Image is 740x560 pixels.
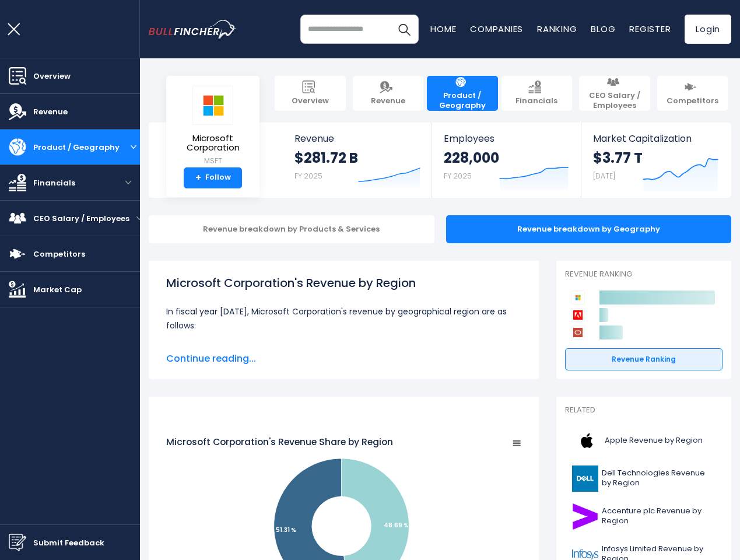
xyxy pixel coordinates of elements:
[294,149,358,167] strong: $281.72 B
[446,215,732,243] div: Revenue breakdown by Geography
[565,501,723,533] a: Accenture plc Revenue by Region
[593,171,615,181] small: [DATE]
[166,274,521,292] h1: Microsoft Corporation's Revenue by Region
[33,70,71,82] span: Overview
[275,76,346,111] a: Overview
[444,171,472,181] small: FY 2025
[565,405,723,415] p: Related
[149,215,434,243] div: Revenue breakdown by Products & Services
[427,76,498,111] a: Product / Geography
[184,167,242,188] a: +Follow
[571,308,585,322] img: Adobe competitors logo
[195,173,201,183] strong: +
[166,352,521,366] span: Continue reading...
[515,96,557,106] span: Financials
[685,15,731,44] a: Login
[602,468,716,488] span: Dell Technologies Revenue by Region
[585,91,644,111] span: CEO Salary / Employees
[565,269,723,279] p: Revenue Ranking
[353,76,424,111] a: Revenue
[292,96,329,106] span: Overview
[430,23,456,35] a: Home
[470,23,523,35] a: Companies
[33,537,104,549] span: Submit Feedback
[667,96,718,106] span: Competitors
[371,96,405,106] span: Revenue
[33,283,82,296] span: Market Cap
[33,141,120,153] span: Product / Geography
[166,436,393,448] tspan: Microsoft Corporation's Revenue Share by Region
[572,428,601,454] img: AAPL logo
[444,149,499,167] strong: 228,000
[581,123,730,198] a: Market Capitalization $3.77 T [DATE]
[33,177,75,189] span: Financials
[33,212,129,225] span: CEO Salary / Employees
[602,506,716,526] span: Accenture plc Revenue by Region
[175,85,251,167] a: Microsoft Corporation MSFT
[294,133,420,144] span: Revenue
[176,156,250,166] small: MSFT
[136,215,142,221] button: open menu
[294,171,322,181] small: FY 2025
[572,466,598,492] img: DELL logo
[591,23,615,35] a: Blog
[565,425,723,457] a: Apple Revenue by Region
[629,23,671,35] a: Register
[501,76,573,111] a: Financials
[178,342,213,355] b: Non Us:
[572,503,598,530] img: ACN logo
[384,521,409,530] text: 48.69 %
[283,123,432,198] a: Revenue $281.72 B FY 2025
[593,133,718,144] span: Market Capitalization
[117,180,140,185] button: open menu
[127,144,140,150] button: open menu
[565,348,723,370] a: Revenue Ranking
[579,76,650,111] a: CEO Salary / Employees
[537,23,577,35] a: Ranking
[433,91,492,111] span: Product / Geography
[33,248,85,260] span: Competitors
[571,290,585,304] img: Microsoft Corporation competitors logo
[33,106,68,118] span: Revenue
[565,463,723,495] a: Dell Technologies Revenue by Region
[657,76,728,111] a: Competitors
[176,134,250,153] span: Microsoft Corporation
[571,325,585,339] img: Oracle Corporation competitors logo
[390,15,419,44] button: Search
[593,149,643,167] strong: $3.77 T
[166,304,521,332] p: In fiscal year [DATE], Microsoft Corporation's revenue by geographical region are as follows:
[605,436,703,446] span: Apple Revenue by Region
[166,342,521,356] li: $137.18 B
[432,123,580,198] a: Employees 228,000 FY 2025
[149,20,236,38] a: Go to homepage
[149,20,236,38] img: bullfincher logo
[444,133,569,144] span: Employees
[276,526,296,534] text: 51.31 %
